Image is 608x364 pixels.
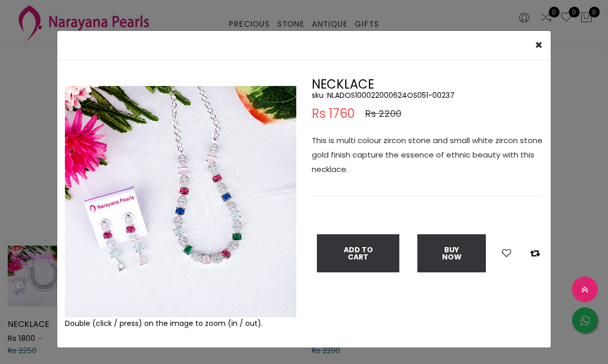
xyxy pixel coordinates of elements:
button: Add to wishlist [499,247,514,260]
button: Add to compare [527,247,543,260]
button: Add To Cart [317,234,399,272]
span: Rs 2200 [365,108,401,120]
span: × [535,37,543,54]
div: Double (click / press) on the image to zoom (in / out). [65,317,296,330]
button: Buy Now [417,234,486,272]
h2: NECKLACE [312,78,543,91]
span: Rs 1760 [312,108,355,120]
img: Example [65,86,296,317]
h5: sku : NLADOS100022000624OS051-00237 [312,91,543,100]
p: This is multi colour zircon stone and small white zircon stone gold finish capture the essence of... [312,133,543,177]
